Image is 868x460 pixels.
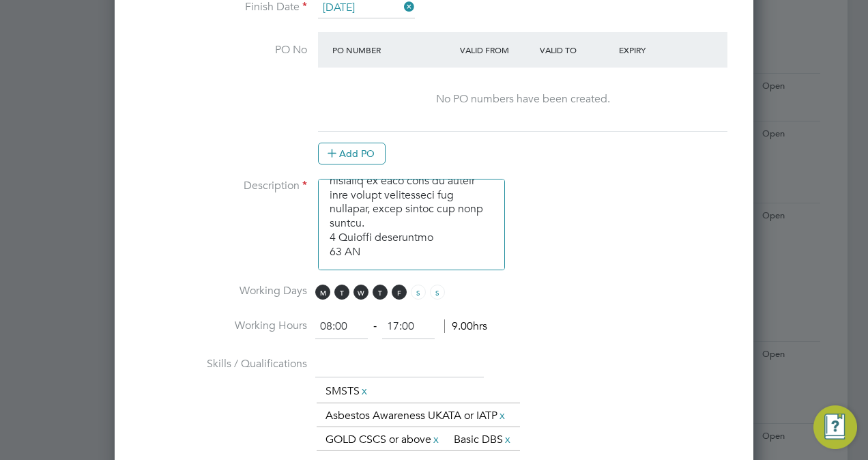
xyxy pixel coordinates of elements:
[411,285,426,300] span: S
[431,431,441,448] a: x
[332,92,714,106] div: No PO numbers have been created.
[444,319,487,333] span: 9.00hrs
[448,431,518,449] li: Basic DBS
[813,405,857,449] button: Engage Resource Center
[392,285,407,300] span: F
[315,315,368,339] input: 08:00
[382,315,435,339] input: 17:00
[503,431,512,448] a: x
[360,382,369,400] a: x
[320,407,512,425] li: Asbestos Awareness UKATA or IATP
[616,38,695,62] div: Expiry
[334,285,349,300] span: T
[536,38,616,62] div: Valid To
[136,284,307,298] label: Working Days
[371,319,379,333] span: ‐
[320,382,375,401] li: SMSTS
[353,285,368,300] span: W
[320,431,446,449] li: GOLD CSCS or above
[136,357,307,371] label: Skills / Qualifications
[318,143,386,164] button: Add PO
[315,285,330,300] span: M
[430,285,445,300] span: S
[497,407,507,425] a: x
[136,179,307,193] label: Description
[136,43,307,57] label: PO No
[373,285,388,300] span: T
[329,38,457,62] div: PO Number
[136,319,307,333] label: Working Hours
[457,38,536,62] div: Valid From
